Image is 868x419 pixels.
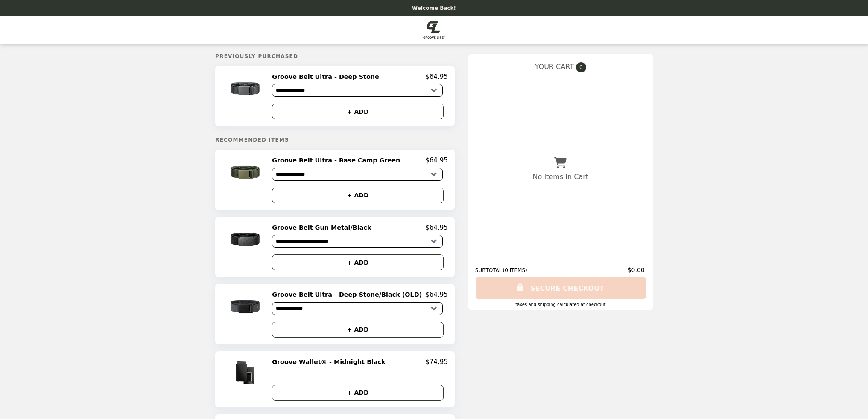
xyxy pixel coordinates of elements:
p: $64.95 [425,73,448,81]
span: ( 0 ITEMS ) [503,267,527,273]
img: Brand Logo [424,21,444,39]
img: Groove Belt Gun Metal/Black [221,224,271,256]
span: $0.00 [628,266,646,273]
h2: Groove Belt Ultra - Deep Stone [272,73,383,81]
img: Groove Belt Ultra - Deep Stone/Black (OLD) [221,291,271,323]
h2: Groove Belt Ultra - Deep Stone/Black (OLD) [272,291,425,298]
button: + ADD [272,385,444,401]
button: + ADD [272,254,444,270]
button: + ADD [272,188,444,203]
button: + ADD [272,104,444,119]
p: $74.95 [425,358,448,366]
p: No Items In Cart [533,173,588,181]
img: Groove Belt Ultra - Base Camp Green [221,156,271,188]
select: Select a product variant [272,168,443,181]
h2: Groove Wallet® - Midnight Black [272,358,389,366]
span: SUBTOTAL [475,267,503,273]
p: $64.95 [425,224,448,231]
p: $64.95 [425,156,448,164]
p: Welcome Back! [412,5,456,11]
p: $64.95 [425,291,448,298]
h2: Groove Belt Gun Metal/Black [272,224,374,231]
span: YOUR CART [535,63,574,71]
select: Select a product variant [272,235,443,248]
img: Groove Belt Ultra - Deep Stone [221,73,271,105]
select: Select a product variant [272,302,443,315]
span: 0 [576,62,586,72]
button: + ADD [272,322,444,338]
select: Select a product variant [272,84,443,97]
div: Taxes and Shipping calculated at checkout [475,302,646,307]
h5: Recommended Items [215,137,455,143]
h2: Groove Belt Ultra - Base Camp Green [272,156,403,164]
h5: Previously Purchased [215,53,455,59]
img: Groove Wallet® - Midnight Black [221,358,271,390]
